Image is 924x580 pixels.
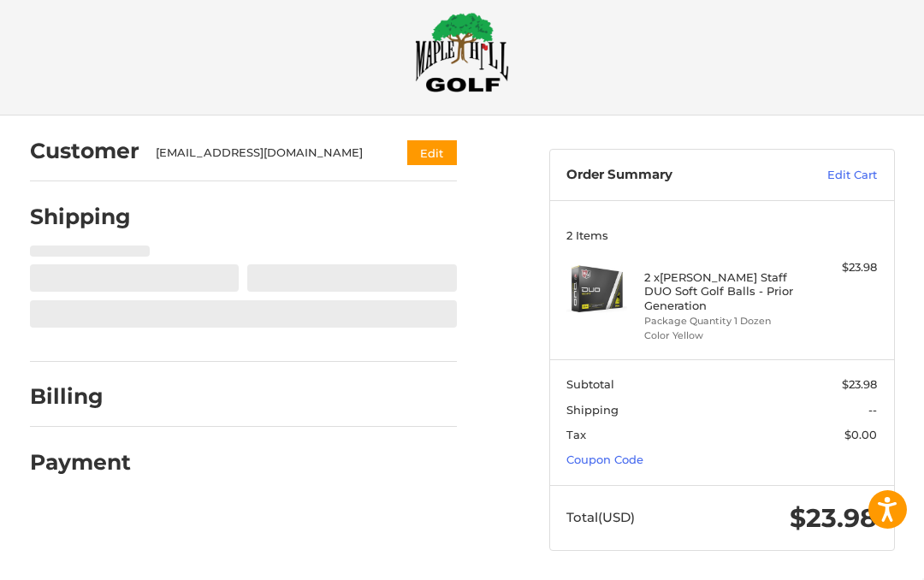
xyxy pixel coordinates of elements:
a: Coupon Code [566,453,643,466]
h3: Order Summary [566,167,778,184]
h2: Billing [30,383,130,410]
h3: 2 Items [566,228,877,242]
h2: Shipping [30,204,131,230]
li: Color Yellow [644,328,796,343]
div: $23.98 [799,259,877,276]
li: Package Quantity 1 Dozen [644,314,796,328]
h2: Customer [30,138,139,164]
span: Tax [566,428,586,441]
a: Edit Cart [778,167,877,184]
span: Shipping [566,403,619,417]
span: $23.98 [842,377,877,391]
div: [EMAIL_ADDRESS][DOMAIN_NAME] [156,145,374,162]
span: Subtotal [566,377,614,391]
span: $0.00 [844,428,877,441]
button: Edit [407,140,457,165]
h2: Payment [30,449,131,476]
span: $23.98 [790,502,877,534]
span: Total (USD) [566,509,635,525]
h4: 2 x [PERSON_NAME] Staff DUO Soft Golf Balls - Prior Generation [644,270,796,312]
img: Maple Hill Golf [415,12,509,92]
span: -- [868,403,877,417]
